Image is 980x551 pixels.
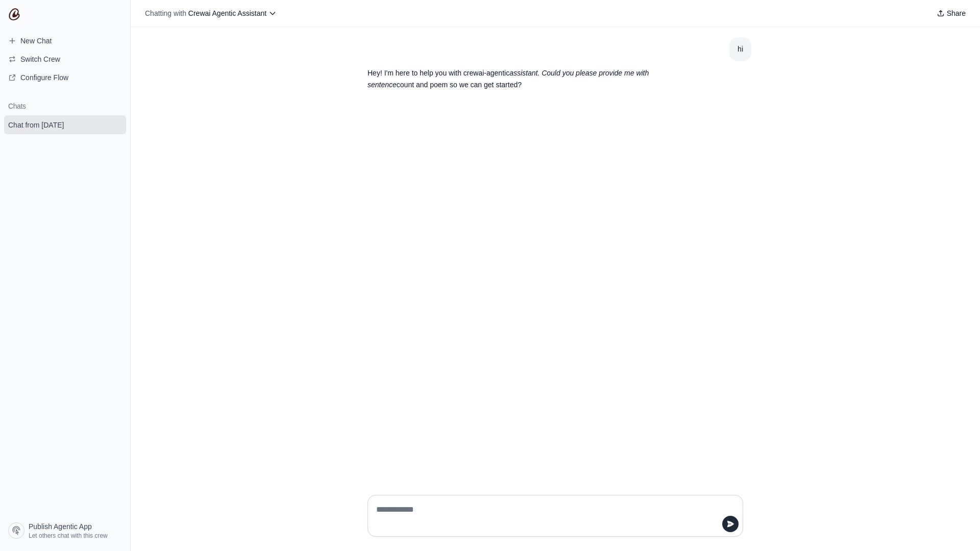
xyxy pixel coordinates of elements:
a: Chat from [DATE] [4,115,126,134]
p: Hey! I'm here to help you with crewai-agentic count and poem so we can get started? [367,67,694,91]
span: Share [947,8,966,18]
a: Publish Agentic App Let others chat with this crew [4,518,126,543]
button: Chatting with Crewai Agentic Assistant [141,6,281,20]
section: User message [729,37,751,61]
em: assistant. Could you please provide me with sentence [367,69,649,89]
a: Configure Flow [4,69,126,86]
div: hi [738,43,743,55]
a: New Chat [4,33,126,49]
span: Publish Agentic App [29,521,92,532]
span: Chatting with [145,8,186,18]
span: Configure Flow [20,72,68,83]
span: Let others chat with this crew [29,532,108,540]
span: Crewai Agentic Assistant [188,9,266,17]
span: New Chat [20,36,52,46]
span: Switch Crew [20,54,60,64]
img: CrewAI Logo [8,8,20,20]
span: Chat from [DATE] [8,120,64,130]
section: Response [359,61,702,97]
button: Share [933,6,970,20]
button: Switch Crew [4,51,126,67]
